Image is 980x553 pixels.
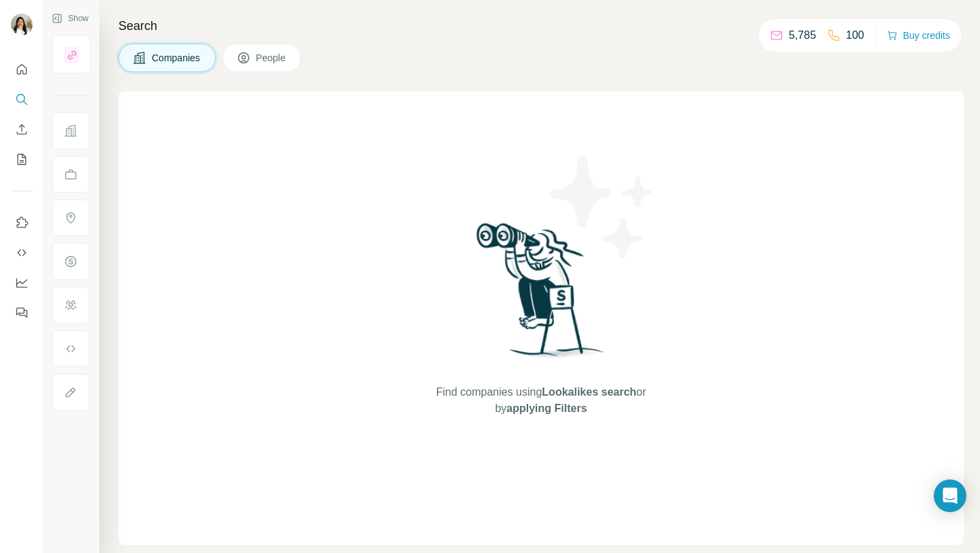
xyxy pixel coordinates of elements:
button: Feedback [11,300,33,325]
img: Surfe Illustration - Stars [541,146,664,268]
button: Use Surfe API [11,240,33,265]
button: My lists [11,147,33,172]
span: People [256,51,287,65]
button: Show [42,8,98,29]
span: Find companies using or by [432,384,650,417]
button: Dashboard [11,270,33,295]
span: Lookalikes search [542,386,636,398]
button: Buy credits [887,26,950,45]
img: Surfe Illustration - Woman searching with binoculars [470,219,612,371]
button: Enrich CSV [11,117,33,142]
p: 5,785 [789,27,816,44]
button: Search [11,87,33,112]
p: 100 [846,27,864,44]
button: Quick start [11,57,33,82]
img: Avatar [11,14,33,35]
span: applying Filters [506,402,587,414]
span: Companies [152,51,201,65]
button: Use Surfe on LinkedIn [11,210,33,235]
div: Open Intercom Messenger [934,479,966,512]
h4: Search [118,16,964,35]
